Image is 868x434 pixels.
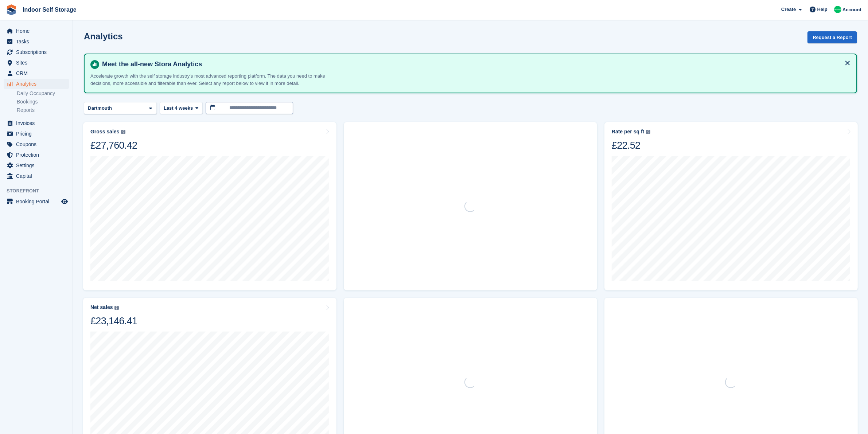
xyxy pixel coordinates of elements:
a: menu [4,79,69,89]
div: Rate per sq ft [612,129,644,135]
a: Preview store [60,197,69,206]
span: Capital [16,171,60,181]
a: menu [4,129,69,139]
div: £22.52 [612,139,650,152]
h4: Meet the all-new Stora Analytics [99,60,851,69]
div: Net sales [90,304,113,310]
span: Subscriptions [16,47,60,57]
span: Account [842,6,861,13]
span: Tasks [16,36,60,47]
a: menu [4,160,69,171]
span: Booking Portal [16,196,60,207]
span: Sites [16,58,60,68]
span: Invoices [16,118,60,128]
div: Dartmouth [87,105,115,112]
img: icon-info-grey-7440780725fd019a000dd9b08b2336e03edf1995a4989e88bcd33f0948082b44.svg [114,306,119,310]
a: Reports [17,107,69,114]
img: stora-icon-8386f47178a22dfd0bd8f6a31ec36ba5ce8667c1dd55bd0f319d3a0aa187defe.svg [6,4,17,15]
h2: Analytics [84,31,123,41]
a: Bookings [17,98,69,105]
span: Analytics [16,79,60,89]
a: menu [4,139,69,149]
div: Gross sales [90,129,119,135]
button: Last 4 weeks [160,102,203,114]
img: Helen Nicholls [834,6,841,13]
img: icon-info-grey-7440780725fd019a000dd9b08b2336e03edf1995a4989e88bcd33f0948082b44.svg [646,130,650,134]
a: menu [4,196,69,207]
span: Coupons [16,139,60,149]
a: Indoor Self Storage [20,4,79,16]
span: Settings [16,160,60,171]
div: £27,760.42 [90,139,137,152]
a: Daily Occupancy [17,90,69,97]
span: Pricing [16,129,60,139]
a: menu [4,118,69,128]
div: £23,146.41 [90,315,137,327]
a: menu [4,47,69,57]
p: Accelerate growth with the self storage industry's most advanced reporting platform. The data you... [90,73,346,87]
span: Storefront [7,187,73,195]
a: menu [4,36,69,47]
a: menu [4,26,69,36]
span: Protection [16,150,60,160]
a: menu [4,150,69,160]
span: Home [16,26,60,36]
a: menu [4,171,69,181]
span: Last 4 weeks [164,105,193,112]
a: menu [4,68,69,78]
a: menu [4,58,69,68]
span: Create [781,6,796,13]
img: icon-info-grey-7440780725fd019a000dd9b08b2336e03edf1995a4989e88bcd33f0948082b44.svg [121,130,125,134]
span: CRM [16,68,60,78]
button: Request a Report [807,31,857,43]
span: Help [817,6,828,13]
